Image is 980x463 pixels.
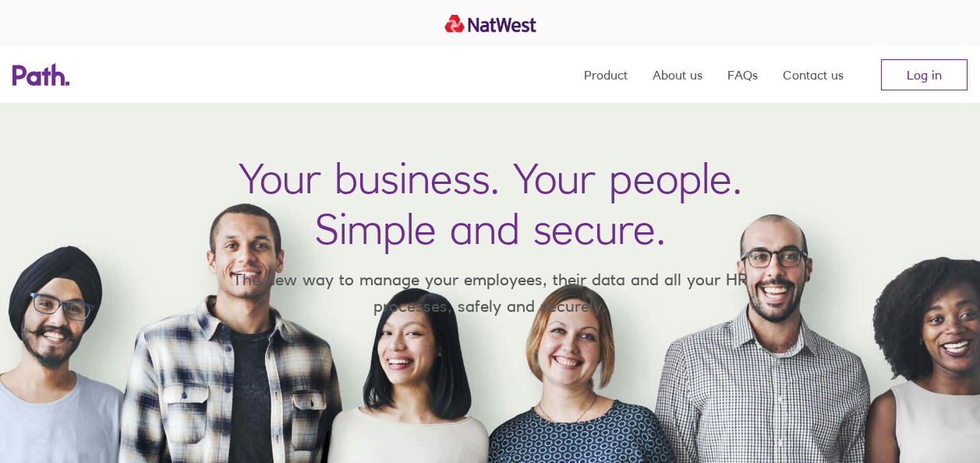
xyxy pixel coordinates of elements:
a: Log in [881,59,968,90]
a: Product [584,47,628,103]
a: FAQs [727,47,758,103]
h1: Your business. Your people. Simple and secure. [239,153,742,254]
a: Contact us [783,47,844,103]
a: About us [653,47,702,103]
p: The new way to manage your employees, their data and all your HR processes, safely and securely. [210,267,771,319]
